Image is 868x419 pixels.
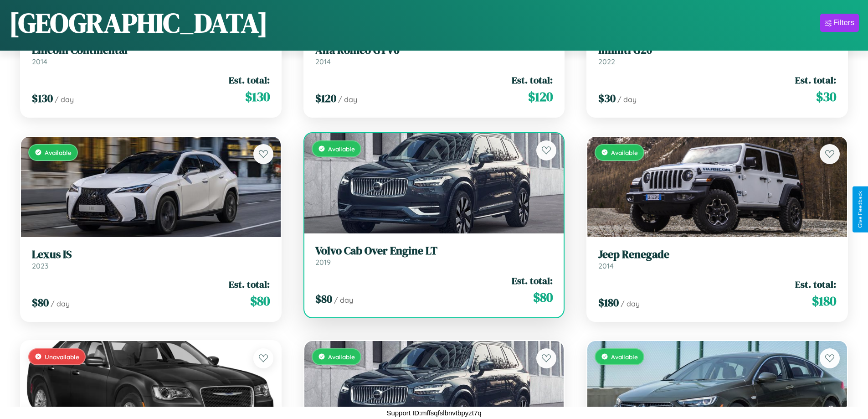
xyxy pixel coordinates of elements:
h3: Jeep Renegade [598,248,836,261]
span: Available [328,353,355,361]
span: Est. total: [795,278,836,291]
span: $ 80 [315,291,332,306]
span: Available [611,149,638,156]
span: Est. total: [512,274,553,287]
span: $ 80 [533,288,553,306]
span: / day [334,295,353,305]
span: / day [621,299,640,308]
h3: Infiniti G20 [598,44,836,57]
span: $ 180 [598,295,619,310]
div: Filters [833,18,854,27]
span: Available [328,145,355,153]
span: $ 180 [812,292,836,310]
span: / day [338,95,357,104]
p: Support ID: mffsqfslbnvtbpyzt7q [386,407,481,419]
a: Alfa Romeo GTV62014 [315,44,553,66]
span: $ 30 [598,91,616,106]
a: Lincoln Continental2014 [32,44,270,66]
h3: Volvo Cab Over Engine LT [315,244,553,258]
span: 2019 [315,258,331,267]
span: Unavailable [45,353,79,361]
span: / day [51,299,70,308]
span: / day [55,95,74,104]
a: Jeep Renegade2014 [598,248,836,270]
h3: Lincoln Continental [32,44,270,57]
span: $ 80 [250,292,270,310]
a: Volvo Cab Over Engine LT2019 [315,244,553,267]
button: Filters [820,14,859,32]
span: 2014 [32,57,47,66]
span: $ 120 [528,88,553,106]
span: Available [611,353,638,361]
span: 2023 [32,261,48,270]
h3: Alfa Romeo GTV6 [315,44,553,57]
span: $ 130 [245,88,270,106]
h1: [GEOGRAPHIC_DATA] [9,4,268,41]
a: Infiniti G202022 [598,44,836,66]
span: 2014 [315,57,331,66]
div: Give Feedback [857,191,863,228]
span: Available [45,149,72,156]
span: $ 80 [32,295,49,310]
span: $ 130 [32,91,53,106]
span: Est. total: [512,73,553,87]
span: Est. total: [795,73,836,87]
span: $ 120 [315,91,336,106]
span: Est. total: [229,278,270,291]
h3: Lexus IS [32,248,270,261]
span: 2014 [598,261,614,270]
span: Est. total: [229,73,270,87]
span: 2022 [598,57,615,66]
a: Lexus IS2023 [32,248,270,270]
span: $ 30 [816,88,836,106]
span: / day [617,95,637,104]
